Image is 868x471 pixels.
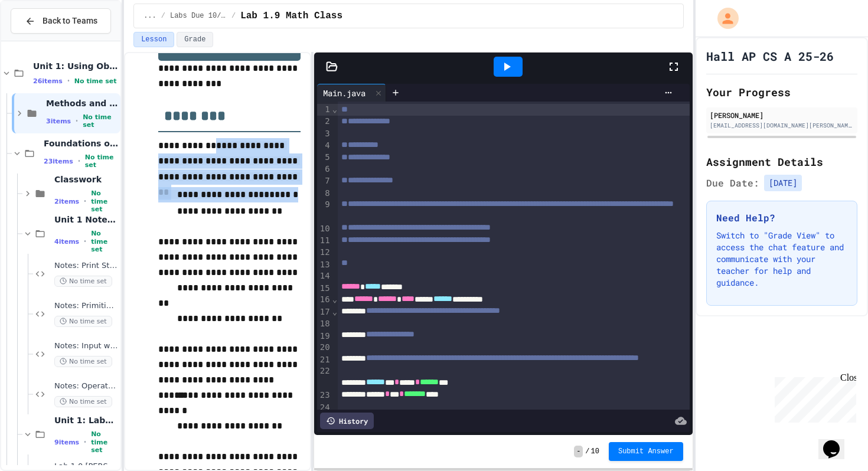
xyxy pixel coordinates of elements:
span: • [84,437,86,447]
span: No time set [54,316,112,327]
div: Main.java [317,84,386,102]
button: Submit Answer [609,442,683,461]
div: 5 [317,152,332,163]
div: My Account [705,5,742,32]
span: Labs Due 10/24 [170,11,227,21]
div: [EMAIL_ADDRESS][DOMAIN_NAME][PERSON_NAME] [710,121,854,130]
span: No time set [83,113,118,129]
h2: Your Progress [706,84,857,100]
span: / [231,11,236,21]
div: 1 [317,104,332,116]
div: 24 [317,402,332,414]
div: 17 [317,306,332,318]
span: No time set [54,396,112,407]
span: Foundations of [GEOGRAPHIC_DATA] [44,138,118,149]
span: Unit 1 Notes: Foundations of Java [54,214,118,225]
span: - [574,446,583,457]
span: Unit 1: Using Objects and Methods [33,61,118,71]
div: 8 [317,188,332,199]
span: / [161,11,165,21]
iframe: chat widget [770,372,856,423]
span: 26 items [33,77,63,85]
span: 3 items [46,117,71,125]
span: 10 [591,447,599,456]
div: 11 [317,235,332,247]
div: 15 [317,283,332,295]
span: • [76,116,78,126]
h2: Assignment Details [706,153,857,170]
span: Methods and Objects [46,98,118,109]
div: 20 [317,342,332,354]
span: No time set [91,230,118,253]
span: Fold line [332,295,338,304]
span: [DATE] [764,175,802,191]
div: 7 [317,175,332,187]
div: 4 [317,140,332,152]
button: Lesson [133,32,174,47]
button: Back to Teams [11,8,111,34]
span: 9 items [54,439,79,446]
span: No time set [74,77,117,85]
div: 12 [317,247,332,259]
span: Notes: Print Statements and Escape Sequences [54,261,118,271]
span: 23 items [44,158,73,165]
span: Notes: Primitive Types [54,301,118,311]
div: 3 [317,128,332,140]
span: Due Date: [706,176,759,190]
button: Grade [177,32,213,47]
span: / [585,447,589,456]
span: 4 items [54,238,79,246]
div: 18 [317,318,332,330]
span: Notes: Input with [PERSON_NAME] [54,341,118,351]
div: 19 [317,331,332,342]
span: Notes: Operators [54,381,118,391]
span: • [78,156,80,166]
span: No time set [54,276,112,287]
span: Back to Teams [43,15,97,27]
h3: Need Help? [716,211,847,225]
p: Switch to "Grade View" to access the chat feature and communicate with your teacher for help and ... [716,230,847,289]
span: ... [143,11,156,21]
iframe: chat widget [818,424,856,459]
span: No time set [91,430,118,454]
div: 9 [317,199,332,223]
span: • [67,76,70,86]
div: 6 [317,163,332,175]
span: No time set [91,189,118,213]
span: Lab 1.9 Math Class [240,9,342,23]
span: Unit 1: Labs due 9/24 [54,415,118,426]
div: [PERSON_NAME] [710,110,854,120]
span: • [84,197,86,206]
span: Classwork [54,174,118,185]
span: Submit Answer [618,447,674,456]
div: Main.java [317,87,371,99]
div: 23 [317,390,332,401]
span: Fold line [332,307,338,316]
div: 13 [317,259,332,271]
div: Chat with us now!Close [5,5,81,75]
h1: Hall AP CS A 25-26 [706,48,834,64]
span: No time set [54,356,112,367]
div: 10 [317,223,332,235]
div: 22 [317,365,332,390]
div: History [320,413,374,429]
div: 16 [317,294,332,306]
div: 21 [317,354,332,366]
span: 2 items [54,198,79,205]
div: 14 [317,270,332,282]
div: 2 [317,116,332,127]
span: Fold line [332,104,338,114]
span: • [84,237,86,246]
span: No time set [85,153,118,169]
